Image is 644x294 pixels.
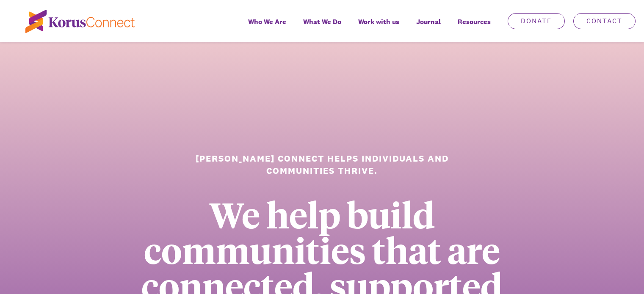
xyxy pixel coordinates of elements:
[303,16,341,28] span: What We Do
[508,13,565,29] a: Donate
[416,16,441,28] span: Journal
[449,12,499,42] div: Resources
[248,16,286,28] span: Who We Are
[573,13,636,29] a: Contact
[295,12,350,42] a: What We Do
[25,10,135,33] img: korus-connect%2Fc5177985-88d5-491d-9cd7-4a1febad1357_logo.svg
[185,152,459,177] h1: [PERSON_NAME] Connect helps individuals and communities thrive.
[408,12,449,42] a: Journal
[350,12,408,42] a: Work with us
[240,12,295,42] a: Who We Are
[358,16,399,28] span: Work with us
